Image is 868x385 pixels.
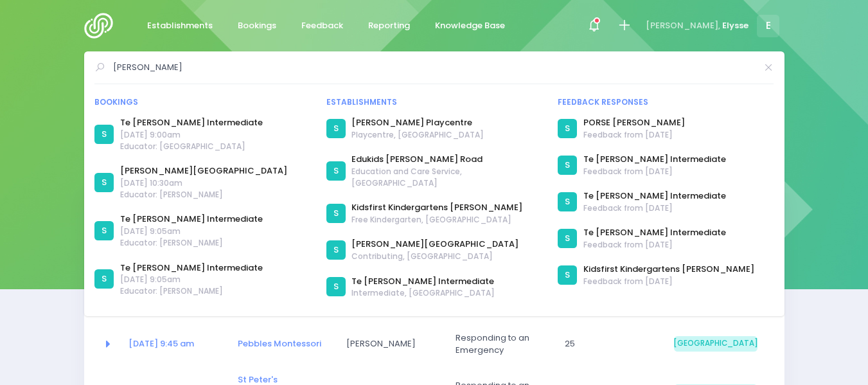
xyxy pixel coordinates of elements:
[583,190,726,202] a: Te [PERSON_NAME] Intermediate
[94,221,114,240] div: S
[666,323,766,365] td: South Island
[558,156,577,175] div: S
[120,274,263,285] span: [DATE] 9:05am
[558,96,774,108] div: Feedback responses
[583,166,726,177] span: Feedback from [DATE]
[120,141,263,152] span: Educator: [GEOGRAPHIC_DATA]
[583,239,726,251] span: Feedback from [DATE]
[351,238,518,251] a: [PERSON_NAME][GEOGRAPHIC_DATA]
[558,265,577,285] div: S
[358,13,421,39] a: Reporting
[128,337,194,350] a: [DATE] 9:45 am
[120,262,263,274] a: Te [PERSON_NAME] Intermediate
[326,119,346,138] div: S
[674,336,757,352] span: [GEOGRAPHIC_DATA]
[583,116,685,129] a: PORSE [PERSON_NAME]
[227,13,287,39] a: Bookings
[351,251,518,262] span: Contributing, [GEOGRAPHIC_DATA]
[113,58,756,77] input: Search for anything (like establishments, bookings, or feedback)
[435,19,505,32] span: Knowledge Base
[351,129,484,141] span: Playcentre, [GEOGRAPHIC_DATA]
[583,129,685,141] span: Feedback from [DATE]
[351,275,495,288] a: Te [PERSON_NAME] Intermediate
[646,19,720,32] span: [PERSON_NAME],
[120,129,263,141] span: [DATE] 9:00am
[120,213,263,226] a: Te [PERSON_NAME] Intermediate
[94,125,114,144] div: S
[326,161,346,181] div: S
[120,323,229,365] td: <a href="https://app.stjis.org.nz/bookings/524145" class="font-weight-bold">02 Oct at 9:45 am</a>
[722,19,748,32] span: Elysse
[583,153,726,166] a: Te [PERSON_NAME] Intermediate
[583,276,754,287] span: Feedback from [DATE]
[137,13,224,39] a: Establishments
[291,13,354,39] a: Feedback
[558,119,577,138] div: S
[447,323,556,365] td: Responding to an Emergency
[558,192,577,211] div: S
[326,240,346,260] div: S
[326,204,346,223] div: S
[326,96,542,108] div: Establishments
[338,323,447,365] td: Anisa Mclean
[120,226,263,237] span: [DATE] 9:05am
[556,323,666,365] td: 25
[558,229,577,248] div: S
[351,166,542,189] span: Education and Care Service, [GEOGRAPHIC_DATA]
[346,337,430,350] span: [PERSON_NAME]
[351,201,522,214] a: Kidsfirst Kindergartens [PERSON_NAME]
[94,269,114,289] div: S
[326,277,346,296] div: S
[120,165,287,177] a: [PERSON_NAME][GEOGRAPHIC_DATA]
[351,287,495,299] span: Intermediate, [GEOGRAPHIC_DATA]
[456,332,539,357] span: Responding to an Emergency
[120,285,263,297] span: Educator: [PERSON_NAME]
[757,15,779,37] span: E
[120,177,287,189] span: [DATE] 10:30am
[147,19,213,32] span: Establishments
[583,226,726,239] a: Te [PERSON_NAME] Intermediate
[351,214,522,226] span: Free Kindergarten, [GEOGRAPHIC_DATA]
[351,153,542,166] a: Edukids [PERSON_NAME] Road
[120,116,263,129] a: Te [PERSON_NAME] Intermediate
[238,337,321,350] a: Pebbles Montessori
[368,19,410,32] span: Reporting
[351,116,484,129] a: [PERSON_NAME] Playcentre
[229,323,339,365] td: <a href="https://app.stjis.org.nz/establishments/203033" class="font-weight-bold">Pebbles Montess...
[301,19,343,32] span: Feedback
[583,202,726,214] span: Feedback from [DATE]
[84,13,121,39] img: Logo
[94,173,114,192] div: S
[565,337,648,350] span: 25
[120,237,263,249] span: Educator: [PERSON_NAME]
[238,19,276,32] span: Bookings
[425,13,516,39] a: Knowledge Base
[583,263,754,276] a: Kidsfirst Kindergartens [PERSON_NAME]
[94,96,310,108] div: Bookings
[120,189,287,201] span: Educator: [PERSON_NAME]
